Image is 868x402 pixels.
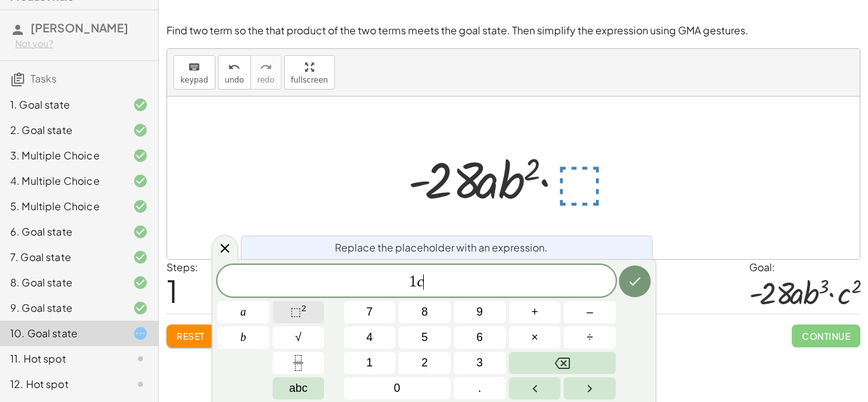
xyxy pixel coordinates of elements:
[509,352,616,374] button: Backspace
[273,352,325,374] button: Fraction
[10,148,112,163] div: 3. Multiple Choice
[10,173,112,189] div: 4. Multiple Choice
[133,123,148,138] i: Task finished and correct.
[564,377,616,399] button: Right arrow
[587,329,593,346] span: ÷
[290,305,301,318] span: ⬚
[509,326,561,349] button: Times
[454,377,506,399] button: .
[133,300,148,316] i: Task finished and correct.
[10,377,112,392] div: 12. Hot spot
[477,329,483,346] span: 6
[367,354,373,372] span: 1
[133,275,148,290] i: Task finished and correct.
[10,250,112,265] div: 7. Goal state
[398,301,451,323] button: 8
[240,304,246,321] span: a
[273,301,325,323] button: Squared
[454,326,506,349] button: 6
[564,301,616,323] button: Minus
[587,304,593,321] span: –
[273,326,325,349] button: Square root
[301,304,306,313] sup: 2
[367,304,373,321] span: 7
[166,325,215,347] button: Reset
[240,329,246,346] span: b
[421,329,428,346] span: 5
[398,326,451,349] button: 5
[531,329,538,346] span: ×
[335,240,548,255] span: Replace the placeholder with an expression.
[133,377,148,392] i: Task not started.
[394,380,400,397] span: 0
[217,326,269,349] button: b
[10,275,112,290] div: 8. Goal state
[10,351,112,366] div: 11. Hot spot
[344,377,451,399] button: 0
[409,274,417,290] span: 1
[10,123,112,138] div: 2. Goal state
[344,301,396,323] button: 7
[31,20,128,35] span: [PERSON_NAME]
[133,173,148,189] i: Task finished and correct.
[421,354,428,372] span: 2
[509,377,561,399] button: Left arrow
[257,76,275,84] span: redo
[478,380,481,397] span: .
[10,224,112,239] div: 6. Goal state
[217,301,269,323] button: a
[10,199,112,214] div: 5. Multiple Choice
[133,326,148,341] i: Task started.
[133,148,148,163] i: Task finished and correct.
[367,329,373,346] span: 4
[291,76,328,84] span: fullscreen
[749,260,860,275] div: Goal:
[284,55,335,90] button: fullscreen
[218,55,251,90] button: undoundo
[173,55,215,90] button: keyboardkeypad
[166,260,198,274] label: Steps:
[421,304,428,321] span: 8
[228,60,240,75] i: undo
[133,224,148,239] i: Task finished and correct.
[166,271,178,310] span: 1
[133,351,148,366] i: Task not started.
[180,76,208,84] span: keypad
[10,97,112,112] div: 1. Goal state
[344,326,396,349] button: 4
[509,301,561,323] button: Plus
[531,304,538,321] span: +
[260,60,272,75] i: redo
[477,354,483,372] span: 3
[133,250,148,265] i: Task finished and correct.
[564,326,616,349] button: Divide
[295,329,302,346] span: √
[417,273,424,290] var: c
[273,377,325,399] button: Alphabet
[477,304,483,321] span: 9
[31,72,57,85] span: Tasks
[423,274,424,290] span: ​
[10,300,112,316] div: 9. Goal state
[188,60,200,75] i: keyboard
[398,352,451,374] button: 2
[133,199,148,214] i: Task finished and correct.
[454,352,506,374] button: 3
[10,326,112,341] div: 10. Goal state
[166,23,860,38] p: Find two term so the that product of the two terms meets the goal state. Then simplify the expres...
[289,380,308,397] span: abc
[344,352,396,374] button: 1
[133,97,148,112] i: Task finished and correct.
[250,55,281,90] button: redoredo
[177,330,205,342] span: Reset
[619,265,651,297] button: Done
[225,76,244,84] span: undo
[454,301,506,323] button: 9
[15,37,148,50] div: Not you?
